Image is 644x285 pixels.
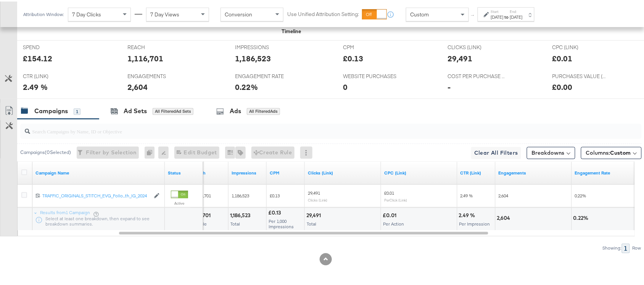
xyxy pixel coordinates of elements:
span: REACH [127,42,185,50]
span: Clear All Filters [474,147,518,157]
div: [DATE] [510,13,523,19]
div: Campaigns ( 0 Selected) [20,148,71,155]
span: COST PER PURCHASE (WEBSITE EVENTS) [448,71,505,78]
span: CPC (LINK) [552,42,610,50]
label: Active [171,200,188,205]
span: WEBSITE PURCHASES [343,71,400,78]
div: 0.22% [573,213,591,221]
button: Columns:Custom [581,146,642,158]
a: Shows the current state of your Ad Campaign. [168,169,200,175]
span: Per Action [383,220,404,226]
div: 2,604 [127,80,148,91]
button: Breakdowns [527,146,575,158]
div: £0.00 [552,80,573,91]
span: CLICKS (LINK) [448,42,505,50]
div: [DATE] [491,13,504,19]
div: 2.49 % [23,80,48,91]
span: 2.49 % [460,192,473,197]
div: Campaigns [34,106,68,114]
label: Start: [491,8,504,13]
span: Custom [410,10,429,16]
div: 2,604 [497,213,513,221]
span: 7 Day Views [150,10,179,16]
div: 29,491 [306,211,323,218]
div: 0 [145,145,158,157]
sub: Per Click (Link) [384,197,407,201]
div: 29,491 [448,51,472,62]
span: 7 Day Clicks [72,10,101,16]
div: £0.13 [268,208,283,215]
div: Row [632,244,642,250]
a: Post Likes + Post Reactions + Post Comments + Page Likes [499,169,569,175]
a: The number of clicks received on a link in your ad divided by the number of impressions. [460,169,493,175]
span: £0.01 [384,189,394,195]
div: Attribution Window: [23,10,64,16]
span: Custom [610,148,631,155]
sub: Clicks (Link) [308,197,327,201]
span: Per Impression [459,220,490,226]
div: £0.01 [552,51,573,62]
div: - [448,80,451,91]
span: PURCHASES VALUE (WEBSITE EVENTS) [552,71,610,78]
a: The number of people your ad was served to. [193,169,225,175]
span: Total [307,220,316,226]
span: CPM [343,42,400,50]
div: 2.49 % [459,211,478,218]
div: 0 [343,80,348,91]
div: 0.22% [235,80,258,91]
div: £0.01 [383,211,399,218]
a: Your campaign name. [35,169,162,175]
div: £154.12 [23,51,52,62]
label: Use Unified Attribution Setting: [287,9,359,16]
span: ENGAGEMENT RATE [235,71,293,78]
div: Ad Sets [124,106,147,114]
div: 1 [74,107,80,114]
label: End: [510,8,523,13]
span: Total [230,220,240,226]
div: Timeline [282,26,301,34]
button: Clear All Filters [471,146,521,158]
a: TRAFFIC_ORIGINALS_STITCH_EVG_Follo...th_IG_2024 [42,192,150,198]
span: Conversion [225,10,252,16]
input: Search Campaigns by Name, ID or Objective [30,120,585,134]
span: 1,186,523 [232,192,249,197]
span: 0.22% [575,192,586,197]
div: Ads [230,106,241,114]
div: All Filtered Ad Sets [153,107,193,114]
div: 1 [622,242,630,252]
span: IMPRESSIONS [235,42,293,50]
div: All Filtered Ads [247,107,280,114]
span: £0.13 [270,192,280,197]
a: The average cost you've paid to have 1,000 impressions of your ad. [270,169,302,175]
strong: to [504,13,510,18]
a: The average cost for each link click you've received from your ad. [384,169,454,175]
span: ENGAGEMENTS [127,71,185,78]
span: 29,491 [308,189,320,195]
div: 1,186,523 [230,211,253,218]
div: 1,116,701 [127,51,163,62]
span: Per 1,000 Impressions [269,217,294,228]
a: The number of clicks on links appearing on your ad or Page that direct people to your sites off F... [308,169,378,175]
a: The number of times your ad was served. On mobile apps an ad is counted as served the first time ... [232,169,264,175]
div: £0.13 [343,51,363,62]
span: SPEND [23,42,80,50]
div: 1,186,523 [235,51,271,62]
div: Showing: [602,244,622,250]
span: 2,604 [499,192,509,197]
span: CTR (LINK) [23,71,80,78]
span: ↑ [470,13,477,16]
span: Columns: [586,148,631,155]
